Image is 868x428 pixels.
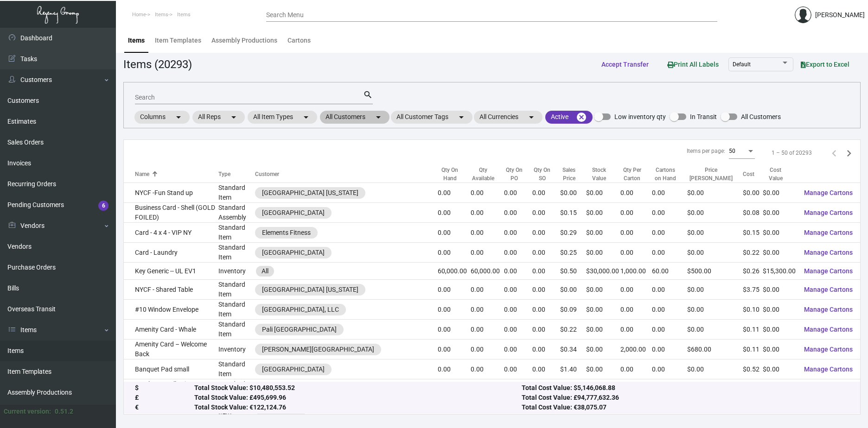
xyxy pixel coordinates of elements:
[522,384,849,393] div: Total Cost Value: $5,146,068.88
[532,183,560,203] td: 0.00
[124,203,218,223] td: Business Card - Shell (GOLD FOILED)
[586,300,620,320] td: $0.00
[124,379,218,399] td: Brochure - Fall/Winter Catering
[815,10,865,20] div: [PERSON_NAME]
[532,166,552,183] div: Qty On SO
[123,56,192,73] div: Items (20293)
[262,305,339,315] div: [GEOGRAPHIC_DATA], LLC
[504,359,532,379] td: 0.00
[438,183,470,203] td: 0.00
[55,407,73,416] div: 0.51.2
[560,166,586,183] div: Sales Price
[729,148,755,155] mat-select: Items per page:
[586,166,612,183] div: Stock Value
[471,300,504,320] td: 0.00
[391,111,472,124] mat-chip: All Customer Tags
[248,111,317,124] mat-chip: All Item Types
[194,403,522,413] div: Total Stock Value: €122,124.76
[772,149,812,157] div: 1 – 50 of 20293
[620,359,652,379] td: 0.00
[532,340,560,359] td: 0.00
[687,166,743,183] div: Price [PERSON_NAME]
[620,379,652,399] td: 0.00
[763,223,797,243] td: $0.00
[652,203,687,223] td: 0.00
[177,12,191,18] span: Items
[262,228,311,238] div: Elements Fitness
[586,203,620,223] td: $0.00
[687,183,743,203] td: $0.00
[687,379,743,399] td: $0.00
[194,384,522,393] div: Total Stock Value: $10,480,553.52
[763,320,797,340] td: $0.00
[155,12,168,18] span: Items
[532,320,560,340] td: 0.00
[586,166,620,183] div: Stock Value
[471,280,504,300] td: 0.00
[438,263,470,280] td: 60,000.00
[124,300,218,320] td: #10 Window Envelope
[438,243,470,263] td: 0.00
[438,379,470,399] td: 0.00
[560,300,586,320] td: $0.09
[795,6,811,23] img: admin@bootstrapmaster.com
[504,166,524,183] div: Qty On PO
[586,243,620,263] td: $0.00
[797,321,860,338] button: Manage Cartons
[471,183,504,203] td: 0.00
[320,111,389,124] mat-chip: All Customers
[743,170,754,178] div: Cost
[620,340,652,359] td: 2,000.00
[218,183,255,203] td: Standard Item
[652,183,687,203] td: 0.00
[135,170,218,178] div: Name
[797,184,860,201] button: Manage Cartons
[620,223,652,243] td: 0.00
[743,320,763,340] td: $0.11
[687,243,743,263] td: $0.00
[532,243,560,263] td: 0.00
[192,111,245,124] mat-chip: All Reps
[652,320,687,340] td: 0.00
[363,89,373,101] mat-icon: search
[827,145,842,160] button: Previous page
[763,379,797,399] td: $0.00
[743,243,763,263] td: $0.22
[560,320,586,340] td: $0.22
[218,203,255,223] td: Standard Assembly
[438,223,470,243] td: 0.00
[438,300,470,320] td: 0.00
[560,280,586,300] td: $0.00
[438,320,470,340] td: 0.00
[743,263,763,280] td: $0.26
[135,393,194,403] div: £
[218,243,255,263] td: Standard Item
[504,183,532,203] td: 0.00
[560,263,586,280] td: $0.50
[687,280,743,300] td: $0.00
[804,306,853,313] span: Manage Cartons
[743,300,763,320] td: $0.10
[194,393,522,403] div: Total Stock Value: £495,699.96
[155,36,201,45] div: Item Templates
[763,300,797,320] td: $0.00
[594,56,656,73] button: Accept Transfer
[586,183,620,203] td: $0.00
[218,263,255,280] td: Inventory
[804,346,853,353] span: Manage Cartons
[763,243,797,263] td: $0.00
[504,300,532,320] td: 0.00
[660,56,726,73] button: Print All Labels
[262,345,374,354] div: [PERSON_NAME][GEOGRAPHIC_DATA]
[522,403,849,413] div: Total Cost Value: €38,075.07
[560,203,586,223] td: $0.15
[743,183,763,203] td: $0.00
[804,326,853,333] span: Manage Cartons
[687,340,743,359] td: $680.00
[504,340,532,359] td: 0.00
[522,393,849,403] div: Total Cost Value: £94,777,632.36
[743,359,763,379] td: $0.52
[763,166,797,183] div: Cost Value
[504,320,532,340] td: 0.00
[687,359,743,379] td: $0.00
